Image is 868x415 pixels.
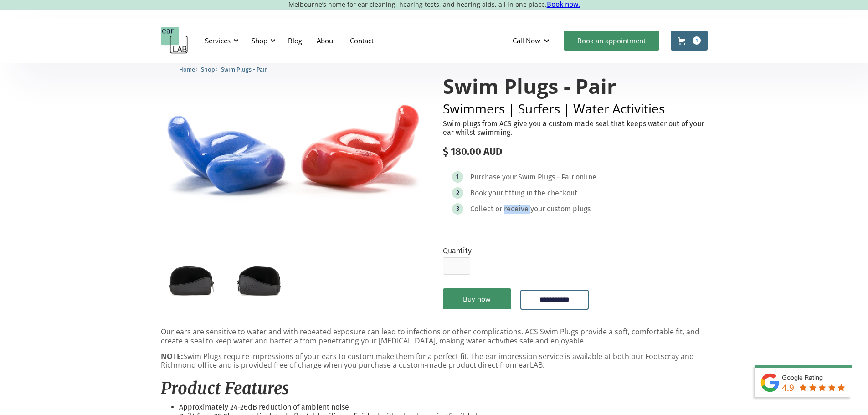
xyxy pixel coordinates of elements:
div: Shop [246,27,278,54]
a: About [309,27,343,54]
p: Swim plugs from ACS give you a custom made seal that keeps water out of your ear whilst swimming. [443,119,708,137]
label: Quantity [443,246,472,255]
a: open lightbox [229,260,289,300]
span: Home [179,66,195,73]
strong: NOTE: [161,351,183,361]
div: 1 [693,36,701,45]
div: Purchase your [470,173,517,182]
em: Product Features [161,378,289,399]
a: open lightbox [161,260,221,300]
a: home [161,27,188,54]
a: open lightbox [161,56,426,232]
img: Swim Plugs - Pair [161,56,426,232]
li: 〉 [201,65,221,74]
a: Blog [281,27,309,54]
p: Swim Plugs require impressions of your ears to custom make them for a perfect fit. The ear impres... [161,352,708,369]
span: Shop [201,66,215,73]
div: Services [200,27,241,54]
div: Call Now [505,27,559,54]
div: Call Now [513,36,540,45]
div: Swim Plugs - Pair [518,173,574,182]
a: Book an appointment [564,31,659,51]
p: Our ears are sensitive to water and with repeated exposure can lead to infections or other compli... [161,328,708,345]
div: 2 [456,190,459,196]
a: Home [179,65,195,73]
div: 1 [456,174,459,180]
div: online [575,173,596,182]
a: Open cart containing 1 items [671,31,708,51]
div: Book your fitting in the checkout [470,189,577,198]
div: Shop [252,36,267,45]
div: Services [205,36,231,45]
a: Buy now [443,288,511,309]
div: Collect or receive your custom plugs [470,205,591,214]
span: Swim Plugs - Pair [221,66,267,73]
div: $ 180.00 AUD [443,146,708,158]
div: 3 [456,205,459,212]
h1: Swim Plugs - Pair [443,75,708,97]
a: Swim Plugs - Pair [221,65,267,73]
a: Contact [343,27,381,54]
a: Shop [201,65,215,73]
li: 〉 [179,65,201,74]
h2: Swimmers | Surfers | Water Activities [443,102,708,115]
li: Approximately 24-26dB reduction of ambient noise [179,403,708,412]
